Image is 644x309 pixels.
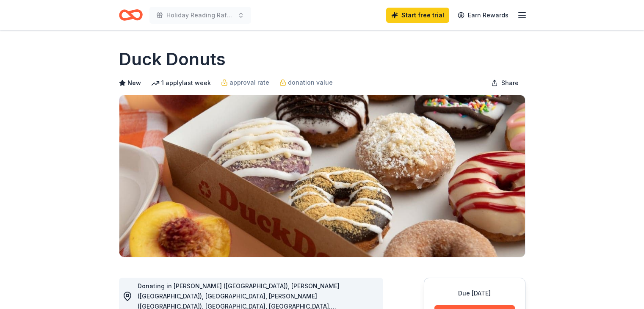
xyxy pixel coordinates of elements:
div: Due [DATE] [434,288,515,298]
a: Home [119,5,143,25]
span: approval rate [229,77,269,88]
span: Holiday Reading Raffle 2025 [166,10,234,20]
button: Holiday Reading Raffle 2025 [149,7,251,24]
img: Image for Duck Donuts [119,95,525,257]
div: 1 apply last week [151,78,211,88]
a: Earn Rewards [453,8,514,23]
h1: Duck Donuts [119,47,226,71]
a: approval rate [221,77,269,88]
span: donation value [288,77,333,88]
a: Start free trial [386,8,449,23]
span: New [127,78,141,88]
span: Share [501,78,519,88]
button: Share [484,74,525,91]
a: donation value [279,77,333,88]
